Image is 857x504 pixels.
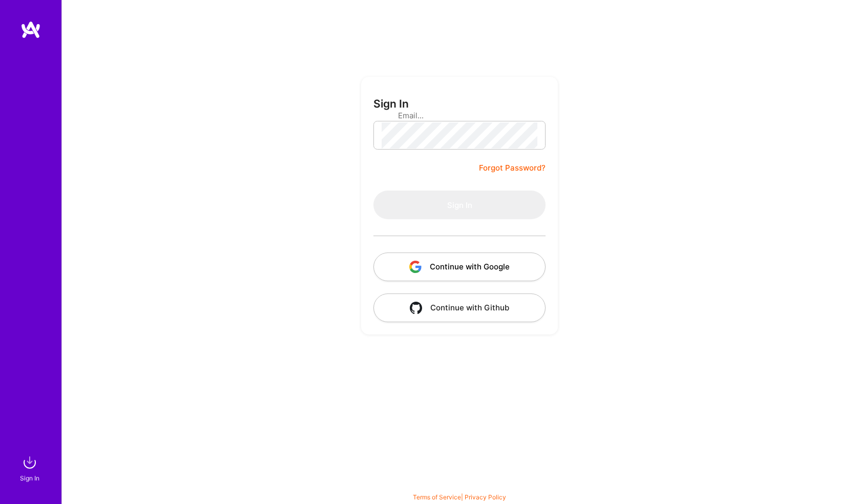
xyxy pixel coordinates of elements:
[398,102,521,129] input: Email...
[373,253,546,281] button: Continue with Google
[410,302,422,314] img: icon
[373,191,546,219] button: Sign In
[465,493,506,501] a: Privacy Policy
[373,97,409,110] h3: Sign In
[20,473,39,484] div: Sign In
[409,261,422,273] img: icon
[413,493,506,501] span: |
[373,293,546,322] button: Continue with Github
[19,452,40,473] img: sign in
[413,493,461,501] a: Terms of Service
[479,162,546,174] a: Forgot Password?
[22,452,40,484] a: sign inSign In
[61,473,857,499] div: © 2025 ATeams Inc., All rights reserved.
[20,20,41,39] img: logo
